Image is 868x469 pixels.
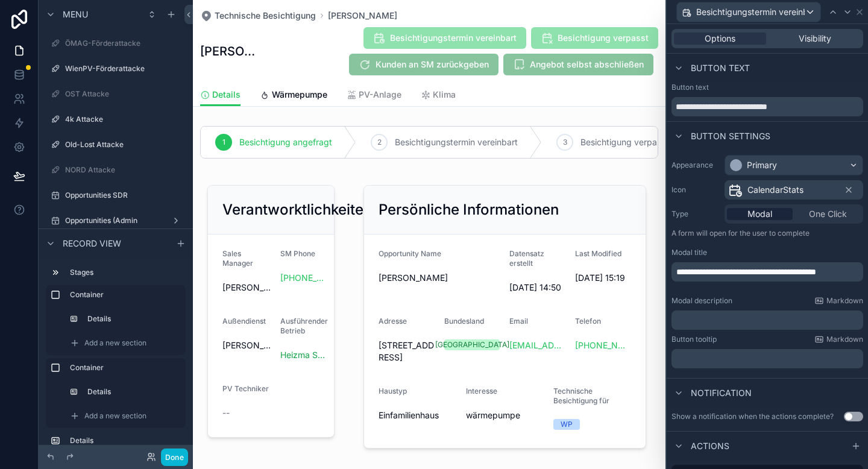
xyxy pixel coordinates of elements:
span: Menu [63,8,88,20]
a: Markdown [814,296,863,306]
a: NORD Attacke [46,160,186,180]
a: PV-Anlage [347,84,401,108]
span: Markdown [826,296,863,306]
label: Opportunities (Admin [65,216,166,225]
span: Record view [63,237,121,249]
a: Klima [421,84,456,108]
label: Button tooltip [671,335,717,344]
label: Stages [70,268,181,277]
label: ÖMAG-Förderattacke [65,39,183,48]
label: Modal description [671,296,732,306]
div: scrollable content [671,310,863,330]
span: Options [705,33,735,45]
span: Visibility [799,33,831,45]
div: Show a notification when the actions complete? [671,412,834,421]
a: [PERSON_NAME] [328,10,397,22]
button: Primary [725,155,863,175]
label: Details [87,387,178,397]
label: Details [87,314,178,324]
label: Icon [671,185,720,195]
label: Details [70,436,181,445]
a: Technische Besichtigung [200,10,316,22]
span: CalendarStats [747,184,804,196]
a: Details [200,84,241,107]
span: Technische Besichtigung [215,10,316,22]
a: ÖMAG-Förderattacke [46,34,186,53]
span: Modal [747,208,772,220]
a: Opportunities (Admin [46,211,186,230]
a: Wärmepumpe [260,84,327,108]
span: Add a new section [84,338,146,348]
h1: [PERSON_NAME] [200,43,263,60]
label: WienPV-Förderattacke [65,64,183,74]
a: Old-Lost Attacke [46,135,186,154]
span: Button settings [691,130,770,142]
div: scrollable content [39,257,193,445]
div: Primary [747,159,777,171]
label: Modal title [671,248,707,257]
span: Details [212,89,241,101]
span: Klima [433,89,456,101]
label: OST Attacke [65,89,183,99]
span: Wärmepumpe [272,89,327,101]
a: OST Attacke [46,84,186,104]
button: Done [161,449,188,466]
label: Container [70,363,181,373]
label: NORD Attacke [65,165,183,175]
button: Besichtigungstermin vereinbart [676,2,821,22]
label: Old-Lost Attacke [65,140,183,150]
div: scrollable content [671,262,863,282]
a: Opportunities SDR [46,186,186,205]
div: scrollable content [671,349,863,368]
span: PV-Anlage [359,89,401,101]
span: Actions [691,440,729,452]
span: Besichtigungstermin vereinbart [696,6,805,18]
span: One Click [809,208,847,220]
span: Button text [691,62,750,74]
span: Markdown [826,335,863,344]
label: 4k Attacke [65,115,183,124]
a: WienPV-Förderattacke [46,59,186,78]
span: Add a new section [84,411,146,421]
p: A form will open for the user to complete [671,228,863,243]
label: Type [671,209,720,219]
span: Notification [691,387,752,399]
label: Container [70,290,181,300]
label: Appearance [671,160,720,170]
label: Button text [671,83,709,92]
a: Markdown [814,335,863,344]
label: Opportunities SDR [65,190,183,200]
a: 4k Attacke [46,110,186,129]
